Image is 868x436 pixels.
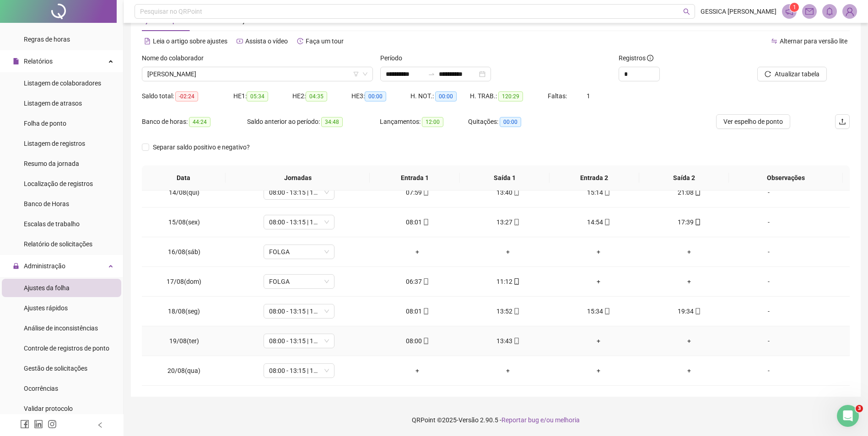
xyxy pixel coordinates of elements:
[694,219,701,225] span: mobile
[651,366,727,376] div: +
[561,247,636,257] div: +
[805,7,814,16] span: mail
[742,247,796,257] div: -
[683,8,690,15] span: search
[97,422,103,428] span: left
[24,262,65,270] span: Administração
[742,366,796,376] div: -
[825,7,834,16] span: bell
[428,70,435,78] span: to
[603,308,610,314] span: mobile
[561,217,636,227] div: 14:54
[701,6,776,16] span: GESSICA [PERSON_NAME]
[742,276,796,287] div: -
[422,308,429,314] span: mobile
[651,276,727,287] div: +
[790,3,799,12] sup: 1
[24,284,70,292] span: Ajustes da folha
[561,336,636,346] div: +
[793,4,796,11] span: 1
[512,219,520,225] span: mobile
[422,219,429,225] span: mobile
[167,278,201,285] span: 17/08(dom)
[144,38,151,44] span: file-text
[422,189,429,196] span: mobile
[651,306,727,316] div: 19:34
[470,91,548,101] div: H. TRAB.:
[351,91,410,101] div: HE 3:
[501,416,580,424] span: Reportar bug e/ou melhoria
[24,405,73,412] span: Validar protocolo
[48,420,57,429] span: instagram
[269,215,329,229] span: 08:00 - 13:15 | 14:45 - 17:30
[24,80,101,87] span: Listagem de colaboradores
[379,336,455,346] div: 08:00
[500,117,521,127] span: 00:00
[269,334,329,348] span: 08:00 - 13:15 | 14:45 - 18:30
[175,91,198,101] span: -02:24
[149,142,253,152] span: Separar saldo positivo e negativo?
[379,187,455,197] div: 07:59
[716,114,790,129] button: Ver espelho de ponto
[856,405,863,412] span: 3
[603,189,610,196] span: mobile
[189,117,210,127] span: 44:24
[639,165,729,191] th: Saída 2
[694,189,701,196] span: mobile
[651,217,727,227] div: 17:39
[561,276,636,287] div: +
[512,189,520,196] span: mobile
[470,336,546,346] div: 13:43
[24,220,80,228] span: Escalas de trabalho
[651,247,727,257] div: +
[561,187,636,197] div: 15:14
[24,100,82,107] span: Listagem de atrasos
[269,275,329,288] span: FOLGA
[785,7,793,16] span: notification
[365,91,386,101] span: 00:00
[837,405,859,427] iframe: Intercom live chat
[169,189,199,196] span: 14/08(qui)
[24,120,66,127] span: Folha de ponto
[587,92,590,100] span: 1
[233,91,292,101] div: HE 1:
[379,306,455,316] div: 08:01
[24,36,70,43] span: Regras de horas
[460,165,550,191] th: Saída 1
[153,37,227,45] span: Leia o artigo sobre ajustes
[435,91,457,101] span: 00:00
[780,37,847,45] span: Alternar para versão lite
[245,37,288,45] span: Assista o vídeo
[548,92,568,100] span: Faltas:
[470,217,546,227] div: 13:27
[561,366,636,376] div: +
[379,247,455,257] div: +
[306,37,344,45] span: Faça um tour
[297,38,303,44] span: history
[142,117,247,127] div: Banco de horas:
[410,91,470,101] div: H. NOT.:
[24,200,69,207] span: Banco de Horas
[24,160,79,167] span: Resumo da jornada
[647,55,653,61] span: info-circle
[428,70,435,78] span: swap-right
[24,140,85,147] span: Listagem de registros
[269,304,329,318] span: 08:00 - 13:15 | 14:45 - 18:30
[269,186,329,199] span: 08:00 - 13:15 | 14:45 - 18:30
[379,276,455,287] div: 06:37
[771,38,777,44] span: swap
[269,245,329,259] span: FOLGA
[142,165,226,191] th: Data
[470,187,546,197] div: 13:40
[729,165,843,191] th: Observações
[24,365,87,372] span: Gestão de solicitações
[512,338,520,344] span: mobile
[168,218,200,226] span: 15/08(sex)
[24,180,93,187] span: Localização de registros
[169,337,199,345] span: 19/08(ter)
[247,91,268,101] span: 05:34
[723,117,783,127] span: Ver espelho de ponto
[147,67,367,81] span: DIEGO LIMA BARROS
[370,165,459,191] th: Entrada 1
[736,173,836,183] span: Observações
